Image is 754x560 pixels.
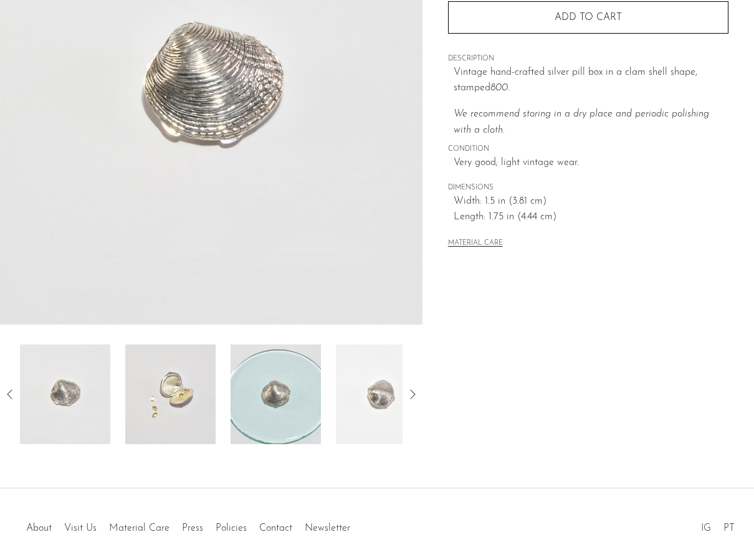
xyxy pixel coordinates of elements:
img: Clam Shell Pill Box [231,344,321,444]
span: Very good; light vintage wear. [454,155,728,171]
span: DIMENSIONS [448,183,728,194]
button: MATERIAL CARE [448,239,503,249]
em: 800 [490,83,508,93]
ul: Quick links [20,513,356,537]
p: Vintage hand-crafted silver pill box in a clam shell shape, stamped . [454,65,728,97]
img: Clam Shell Pill Box [125,344,216,444]
a: Contact [259,523,292,533]
a: IG [701,523,711,533]
a: About [26,523,52,533]
button: Add to cart [448,1,728,34]
a: Material Care [109,523,169,533]
span: Width: 1.5 in (3.81 cm) [454,194,728,210]
a: Press [182,523,203,533]
i: We recommend storing in a dry place and periodic polishing with a cloth. [454,109,709,135]
img: Clam Shell Pill Box [336,344,426,444]
a: Visit Us [64,523,97,533]
span: DESCRIPTION [448,54,728,65]
span: Length: 1.75 in (4.44 cm) [454,209,728,225]
span: CONDITION [448,144,728,155]
ul: Social Medias [695,513,741,537]
a: PT [723,523,735,533]
span: Add to cart [555,12,622,24]
a: Policies [216,523,247,533]
img: Clam Shell Pill Box [20,344,110,444]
